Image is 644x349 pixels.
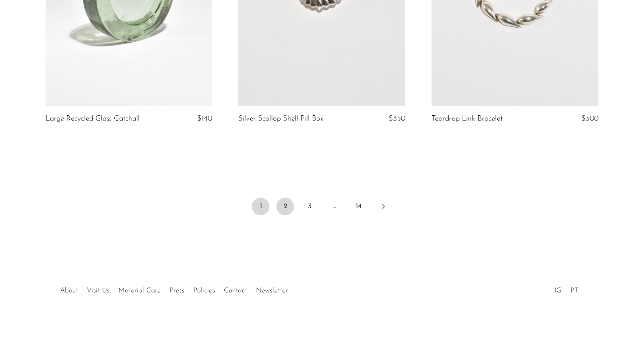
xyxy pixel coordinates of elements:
a: Large Recycled Glass Catchall [46,115,140,123]
a: PT [570,287,578,294]
ul: Social Medias [550,280,583,297]
span: 1 [252,198,269,215]
a: Press [170,287,184,294]
a: Silver Scallop Shell Pill Box [238,115,323,123]
a: Visit Us [87,287,110,294]
a: 3 [301,198,318,215]
span: $140 [197,115,212,122]
a: Material Care [118,287,161,294]
a: About [60,287,78,294]
span: $350 [389,115,405,122]
a: Contact [224,287,247,294]
span: … [326,198,343,215]
a: Policies [193,287,215,294]
a: 14 [350,198,368,215]
a: IG [555,287,562,294]
a: Teardrop Link Bracelet [432,115,502,123]
a: Next [375,198,392,217]
a: 2 [276,198,294,215]
ul: Quick links [56,280,292,297]
span: $300 [581,115,598,122]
